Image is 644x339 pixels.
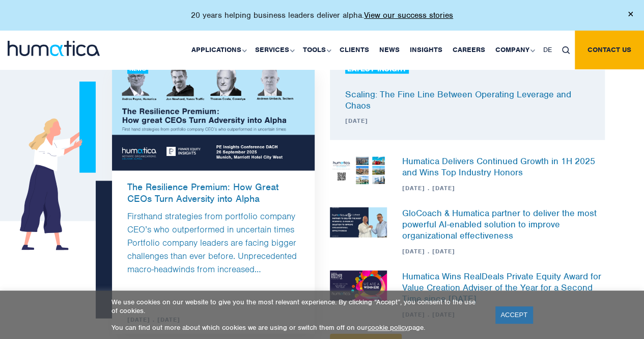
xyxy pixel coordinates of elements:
[575,31,644,69] a: Contact us
[127,211,297,275] a: Firsthand strategies from portfolio company CEO’s who outperformed in uncertain times Portfolio c...
[402,247,605,255] span: [DATE] . [DATE]
[402,271,601,304] a: Humatica Wins RealDeals Private Equity Award for Value Creation Adviser of the Year for a Second ...
[490,31,538,69] a: Company
[191,10,453,20] p: 20 years helping business leaders deliver alpha.
[250,31,298,69] a: Services
[364,10,453,20] a: View our success stories
[186,31,250,69] a: Applications
[330,207,387,238] img: News
[298,31,334,69] a: Tools
[112,171,315,204] a: The Resilience Premium: How Great CEOs Turn Adversity into Alpha
[538,31,557,69] a: DE
[345,117,574,125] span: [DATE]
[112,64,315,171] img: blog1
[402,207,597,241] a: GloCoach & Humatica partner to deliver the most powerful AI-enabled solution to improve organizat...
[330,271,387,301] img: News
[562,46,570,54] img: search_icon
[447,31,490,69] a: Careers
[368,323,408,332] a: cookie policy
[402,184,605,192] span: [DATE] . [DATE]
[345,89,571,111] a: Scaling: The Fine Line Between Operating Leverage and Chaos
[405,31,447,69] a: Insights
[330,155,387,186] img: News
[111,298,483,315] p: We use cookies on our website to give you the most relevant experience. By clicking “Accept”, you...
[20,82,96,250] img: newsgirl
[8,41,100,56] img: logo
[334,31,374,69] a: Clients
[402,155,595,178] a: Humatica Delivers Continued Growth in 1H 2025 and Wins Top Industry Honors
[495,306,533,323] a: ACCEPT
[374,31,405,69] a: News
[543,45,552,54] span: DE
[111,323,483,332] p: You can find out more about which cookies we are using or switch them off on our page.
